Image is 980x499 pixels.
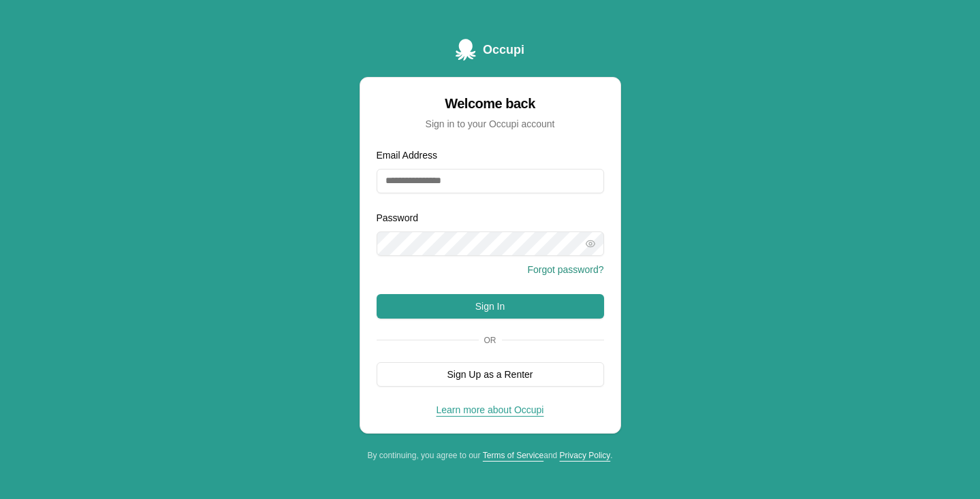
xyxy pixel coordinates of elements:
[479,335,502,346] span: Or
[437,404,544,415] a: Learn more about Occupi
[377,150,437,161] label: Email Address
[527,263,603,276] button: Forgot password?
[456,39,524,61] a: Occupi
[377,212,418,223] label: Password
[483,451,543,460] a: Terms of Service
[560,451,611,460] a: Privacy Policy
[483,40,524,59] span: Occupi
[377,117,604,131] div: Sign in to your Occupi account
[377,94,604,113] div: Welcome back
[377,362,604,387] button: Sign Up as a Renter
[360,450,621,461] div: By continuing, you agree to our and .
[377,294,604,319] button: Sign In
